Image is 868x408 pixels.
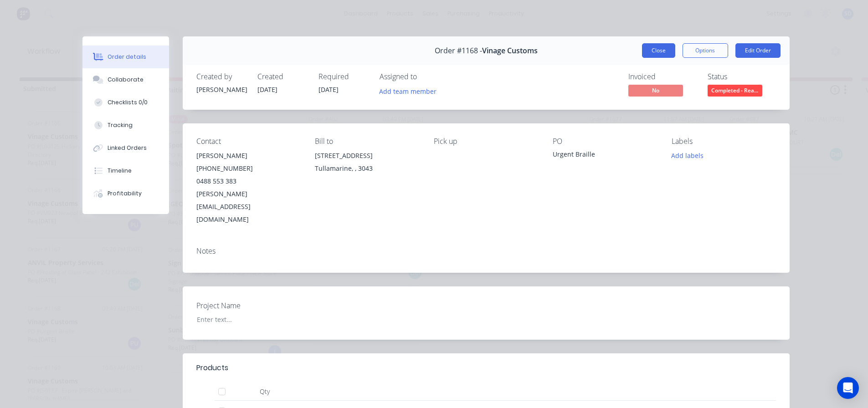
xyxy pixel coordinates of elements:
div: Order details [108,53,146,61]
div: Profitability [108,189,142,198]
div: Invoiced [628,72,697,81]
div: Open Intercom Messenger [837,377,859,399]
span: Vinage Customs [482,46,538,55]
button: Add labels [667,149,709,162]
div: Tracking [108,121,133,129]
div: Bill to [315,137,419,146]
div: [STREET_ADDRESS]Tullamarine, , 3043 [315,149,419,178]
div: Linked Orders [108,144,147,152]
div: Pick up [434,137,538,146]
button: Add team member [374,85,441,97]
button: Add team member [380,85,442,97]
span: [DATE] [318,85,339,94]
button: Completed - Rea... [708,85,762,98]
div: PO [553,137,657,146]
div: [PERSON_NAME] [196,85,247,94]
div: Collaborate [108,76,144,84]
div: [PERSON_NAME][EMAIL_ADDRESS][DOMAIN_NAME] [196,188,301,226]
div: Timeline [108,167,132,175]
button: Timeline [82,159,169,182]
div: Urgent Braille [553,149,657,162]
button: Options [683,43,728,58]
span: Completed - Rea... [708,85,762,96]
button: Edit Order [735,43,781,58]
div: 0488 553 383 [196,175,301,188]
div: Created by [196,72,247,81]
button: Collaborate [82,68,169,91]
div: Contact [196,137,301,146]
div: Products [196,362,228,373]
div: [PHONE_NUMBER] [196,162,301,175]
div: Created [257,72,308,81]
button: Close [642,43,675,58]
div: Assigned to [380,72,471,81]
span: No [628,85,683,96]
div: Qty [237,382,292,401]
div: Required [318,72,369,81]
button: Profitability [82,182,169,205]
span: Order #1168 - [435,46,482,55]
button: Linked Orders [82,137,169,159]
div: Status [708,72,776,81]
div: [STREET_ADDRESS] [315,149,419,162]
button: Order details [82,46,169,68]
button: Tracking [82,114,169,137]
label: Project Name [196,300,310,311]
div: Tullamarine, , 3043 [315,162,419,175]
div: Notes [196,247,776,255]
div: Labels [672,137,776,146]
button: Checklists 0/0 [82,91,169,114]
div: Checklists 0/0 [108,98,148,107]
span: [DATE] [257,85,277,94]
div: [PERSON_NAME][PHONE_NUMBER]0488 553 383[PERSON_NAME][EMAIL_ADDRESS][DOMAIN_NAME] [196,149,301,226]
div: [PERSON_NAME] [196,149,301,162]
